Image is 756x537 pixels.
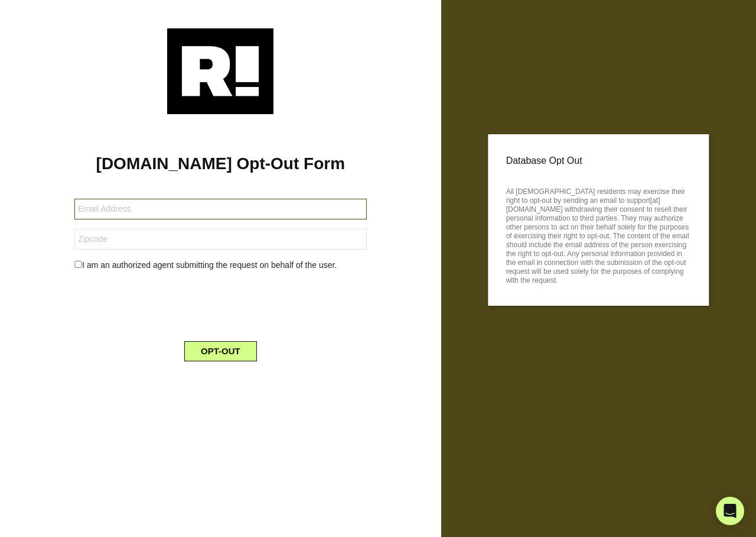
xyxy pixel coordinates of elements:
input: Email Address [74,199,366,219]
input: Zipcode [74,229,366,250]
img: Retention.com [167,28,273,114]
p: All [DEMOGRAPHIC_DATA] residents may exercise their right to opt-out by sending an email to suppo... [506,184,691,285]
div: Open Intercom Messenger [716,497,744,525]
div: I am an authorized agent submitting the request on behalf of the user. [66,259,375,271]
button: OPT-OUT [184,341,257,361]
iframe: reCAPTCHA [131,281,310,327]
h1: [DOMAIN_NAME] Opt-Out Form [18,154,423,174]
p: Database Opt Out [506,152,691,170]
